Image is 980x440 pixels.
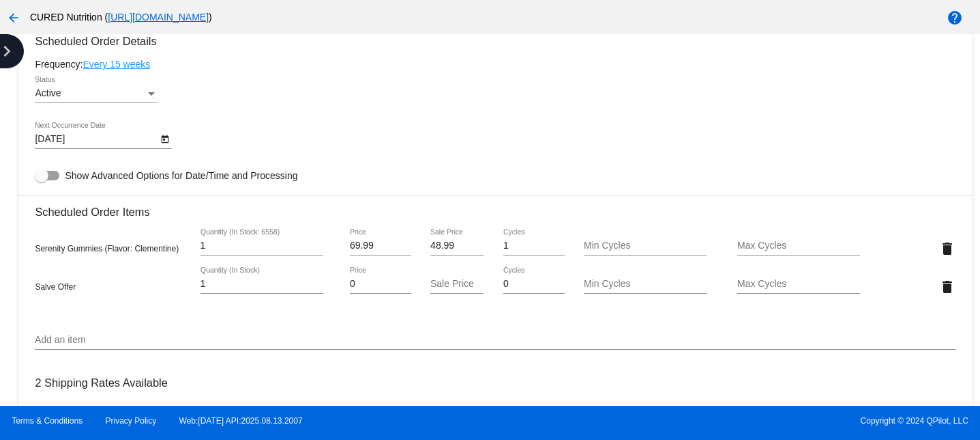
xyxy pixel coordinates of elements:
span: Active [35,87,61,98]
a: [178346] Flat-Rate Shipping (US 50) (8) | Default [35,404,241,415]
input: Sale Price [430,279,484,290]
input: Price [350,240,411,251]
mat-icon: delete [939,240,955,257]
div: Frequency: [35,59,955,70]
input: Quantity (In Stock: 6558) [201,240,323,251]
input: Add an item [35,335,955,346]
span: CURED Nutrition ( ) [30,12,212,23]
a: Privacy Policy [106,416,157,426]
input: Next Occurrence Date [35,134,158,145]
h3: Scheduled Order Details [35,35,955,48]
input: Sale Price [430,240,484,251]
a: [URL][DOMAIN_NAME] [108,12,209,23]
button: Open calendar [158,131,172,146]
a: Web:[DATE] API:2025.08.13.2007 [179,416,303,426]
input: Max Cycles [737,240,860,251]
input: Quantity (In Stock) [201,279,323,290]
mat-icon: arrow_back [5,10,22,26]
mat-icon: delete [939,279,955,295]
mat-icon: help [947,10,963,26]
span: Show Advanced Options for Date/Time and Processing [65,169,297,182]
span: Copyright © 2024 QPilot, LLC [502,416,968,426]
h3: Scheduled Order Items [35,195,955,219]
a: Every 15 weeks [83,59,150,70]
h3: 2 Shipping Rates Available [35,368,167,398]
input: Min Cycles [584,240,707,251]
input: Cycles [503,240,565,251]
input: Max Cycles [737,279,860,290]
span: Serenity Gummies (Flavor: Clementine) [35,244,179,253]
a: Terms & Conditions [12,416,83,426]
mat-select: Status [35,88,158,99]
input: Min Cycles [584,279,707,290]
input: Cycles [503,279,565,290]
input: Price [350,279,411,290]
span: Salve Offer [35,282,76,292]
